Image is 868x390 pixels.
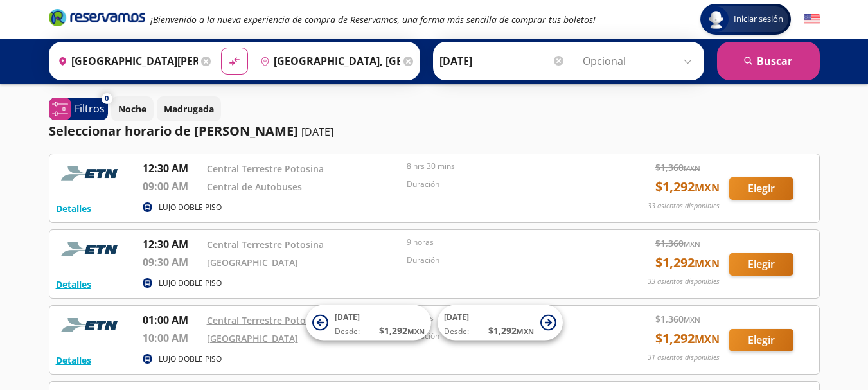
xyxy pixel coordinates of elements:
[444,312,469,323] span: [DATE]
[56,236,127,262] img: RESERVAMOS
[56,161,127,186] img: RESERVAMOS
[118,102,146,116] p: Noche
[53,45,198,77] input: Buscar Origen
[729,253,793,276] button: Elegir
[729,13,788,26] span: Iniciar sesión
[143,161,200,176] p: 12:30 AM
[684,239,700,249] small: MXN
[56,278,91,291] button: Detalles
[684,315,700,324] small: MXN
[49,121,298,141] p: Seleccionar horario de [PERSON_NAME]
[729,329,793,351] button: Elegir
[207,256,298,269] a: [GEOGRAPHIC_DATA]
[407,254,601,266] p: Duración
[583,45,698,77] input: Opcional
[695,256,720,270] small: MXN
[207,163,324,175] a: Central Terrestre Potosina
[729,177,793,200] button: Elegir
[143,179,200,194] p: 09:00 AM
[143,254,200,270] p: 09:30 AM
[75,101,105,116] p: Filtros
[335,312,360,323] span: [DATE]
[804,12,820,28] button: English
[438,305,563,341] button: [DATE]Desde:$1,292MXN
[648,352,720,363] p: 31 asientos disponibles
[655,177,720,197] span: $ 1,292
[335,326,360,337] span: Desde:
[648,200,720,211] p: 33 asientos disponibles
[407,179,601,190] p: Duración
[444,326,469,337] span: Desde:
[379,324,425,337] span: $ 1,292
[517,326,534,336] small: MXN
[717,42,820,80] button: Buscar
[695,332,720,346] small: MXN
[407,161,601,172] p: 8 hrs 30 mins
[655,329,720,348] span: $ 1,292
[56,312,127,338] img: RESERVAMOS
[207,332,298,344] a: [GEOGRAPHIC_DATA]
[301,124,333,139] p: [DATE]
[655,253,720,272] span: $ 1,292
[207,238,324,251] a: Central Terrestre Potosina
[648,276,720,287] p: 33 asientos disponibles
[56,202,91,215] button: Detalles
[159,278,222,289] p: LUJO DOBLE PISO
[407,326,425,336] small: MXN
[157,96,221,121] button: Madrugada
[164,102,214,116] p: Madrugada
[150,13,596,26] em: ¡Bienvenido a la nueva experiencia de compra de Reservamos, una forma más sencilla de comprar tus...
[655,236,700,250] span: $ 1,360
[143,236,200,252] p: 12:30 AM
[306,305,431,341] button: [DATE]Desde:$1,292MXN
[207,181,302,193] a: Central de Autobuses
[49,98,108,120] button: 0Filtros
[111,96,154,121] button: Noche
[207,314,324,326] a: Central Terrestre Potosina
[105,93,109,104] span: 0
[49,8,145,27] i: Brand Logo
[407,236,601,248] p: 9 horas
[56,353,91,367] button: Detalles
[159,202,222,213] p: LUJO DOBLE PISO
[143,330,200,346] p: 10:00 AM
[684,163,700,173] small: MXN
[655,161,700,174] span: $ 1,360
[143,312,200,328] p: 01:00 AM
[439,45,565,77] input: Elegir Fecha
[159,353,222,365] p: LUJO DOBLE PISO
[655,312,700,326] span: $ 1,360
[695,181,720,195] small: MXN
[488,324,534,337] span: $ 1,292
[49,8,145,31] a: Brand Logo
[255,45,400,77] input: Buscar Destino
